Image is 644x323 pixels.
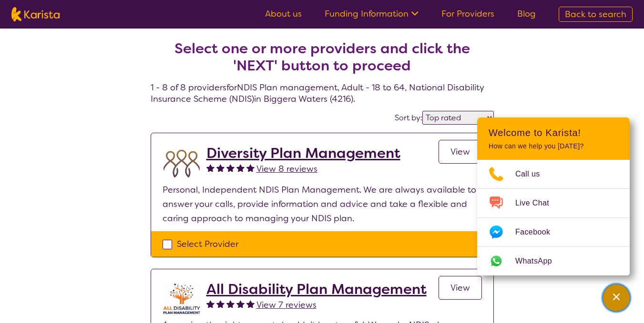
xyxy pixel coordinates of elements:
img: fullstar [206,300,215,308]
img: fullstar [236,164,245,172]
span: View 7 reviews [256,299,317,311]
p: How can we help you [DATE]? [489,142,618,150]
span: Live Chat [515,196,561,210]
img: fullstar [246,300,255,308]
a: View [439,276,482,300]
ul: Choose channel [477,160,630,275]
button: Channel Menu [603,284,630,311]
label: Sort by: [395,113,422,123]
a: Funding Information [325,8,419,20]
img: fullstar [226,164,235,172]
span: Back to search [565,9,626,20]
a: Web link opens in a new tab. [477,247,630,275]
a: View 7 reviews [256,298,317,312]
p: Personal, Independent NDIS Plan Management. We are always available to answer your calls, provide... [163,183,482,225]
img: fullstar [216,300,225,308]
span: Call us [515,167,552,181]
img: Karista logo [11,7,60,21]
img: fullstar [206,164,215,172]
h4: 1 - 8 of 8 providers for NDIS Plan management , Adult - 18 to 64 , National Disability Insurance ... [151,17,494,105]
a: Blog [517,8,536,20]
a: View [439,140,482,164]
a: For Providers [441,8,494,20]
img: fullstar [226,300,235,308]
a: View 8 reviews [256,162,317,176]
h2: Welcome to Karista! [489,127,618,138]
img: fullstar [246,164,255,172]
a: Diversity Plan Management [206,145,400,162]
img: duqvjtfkvnzb31ymex15.png [163,145,201,183]
div: Channel Menu [477,117,630,275]
span: View [450,146,470,157]
img: fullstar [216,164,225,172]
a: Back to search [559,7,633,22]
a: All Disability Plan Management [206,281,427,298]
h2: Select one or more providers and click the 'NEXT' button to proceed [162,40,482,74]
span: WhatsApp [515,254,563,268]
span: View 8 reviews [256,163,317,175]
a: About us [265,8,302,20]
span: Facebook [515,225,562,239]
span: View [450,282,470,294]
img: at5vqv0lot2lggohlylh.jpg [163,281,201,318]
img: fullstar [236,300,245,308]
